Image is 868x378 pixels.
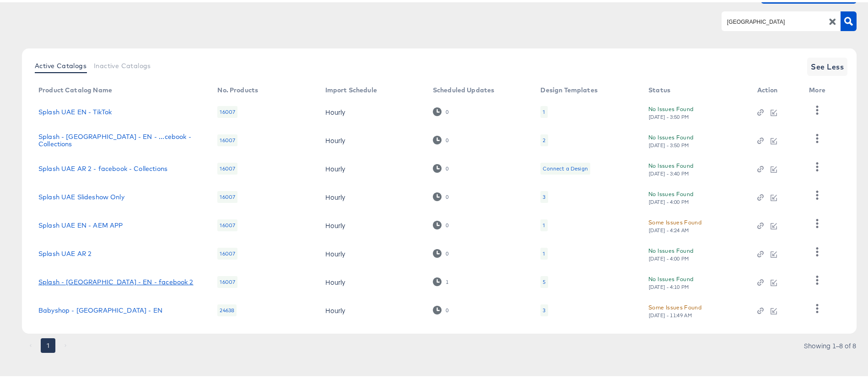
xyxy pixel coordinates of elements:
[445,163,449,170] div: 0
[217,274,237,286] div: 16007
[318,209,426,237] td: Hourly
[648,300,701,316] button: Some Issues Found[DATE] - 11:49 AM
[318,152,426,181] td: Hourly
[38,131,199,145] a: Splash - [GEOGRAPHIC_DATA] - EN - ...cebook - Collections
[445,106,449,113] div: 0
[540,160,590,172] div: Connect a Design
[648,310,692,316] div: [DATE] - 11:49 AM
[217,132,237,144] div: 16007
[38,84,112,91] div: Product Catalog Name
[811,58,844,71] span: See Less
[750,81,802,96] th: Action
[433,303,449,312] div: 0
[445,135,449,141] div: 0
[648,215,701,225] div: Some Issues Found
[217,160,237,172] div: 16007
[540,189,548,201] div: 3
[433,105,449,114] div: 0
[94,60,151,67] span: Inactive Catalogs
[445,305,449,311] div: 0
[318,266,426,294] td: Hourly
[543,191,545,198] div: 3
[433,84,495,91] div: Scheduled Updates
[318,294,426,322] td: Hourly
[433,190,449,199] div: 0
[38,248,92,255] a: Splash UAE AR 2
[648,215,701,231] button: Some Issues Found[DATE] - 4:24 AM
[543,106,545,113] div: 1
[540,217,547,229] div: 1
[433,275,449,284] div: 1
[445,220,449,226] div: 0
[543,276,545,283] div: 5
[217,104,237,116] div: 16007
[641,81,749,96] th: Status
[543,304,545,312] div: 3
[445,192,449,198] div: 0
[543,248,545,255] div: 1
[540,104,547,116] div: 1
[803,340,857,346] div: Showing 1–8 of 8
[725,14,823,25] input: Search Product Catalogs
[540,274,548,286] div: 5
[433,247,449,256] div: 0
[38,304,162,312] a: Babyshop - [GEOGRAPHIC_DATA] - EN
[217,302,237,314] div: 24638
[433,133,449,142] div: 0
[433,162,449,170] div: 0
[318,181,426,209] td: Hourly
[648,300,701,310] div: Some Issues Found
[807,55,847,74] button: See Less
[217,189,237,201] div: 16007
[38,219,123,227] a: Splash UAE EN - AEM APP
[217,245,237,257] div: 16007
[648,225,690,231] div: [DATE] - 4:24 AM
[318,96,426,124] td: Hourly
[22,336,74,351] nav: pagination navigation
[41,336,55,351] button: page 1
[217,217,237,229] div: 16007
[318,124,426,152] td: Hourly
[217,84,258,91] div: No. Products
[543,134,545,142] div: 2
[543,219,545,227] div: 1
[540,245,547,257] div: 1
[540,302,548,314] div: 3
[318,237,426,266] td: Hourly
[802,81,836,96] th: More
[38,276,194,283] a: Splash - [GEOGRAPHIC_DATA] - EN - facebook 2
[540,132,548,144] div: 2
[433,218,449,227] div: 0
[543,163,588,170] div: Connect a Design
[35,60,86,67] span: Active Catalogs
[38,163,167,170] a: Splash UAE AR 2 - facebook - Collections
[38,191,124,198] a: Splash UAE Slideshow Only
[445,277,449,283] div: 1
[445,248,449,255] div: 0
[540,84,597,91] div: Design Templates
[325,84,377,91] div: Import Schedule
[38,106,112,113] a: Splash UAE EN - TikTok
